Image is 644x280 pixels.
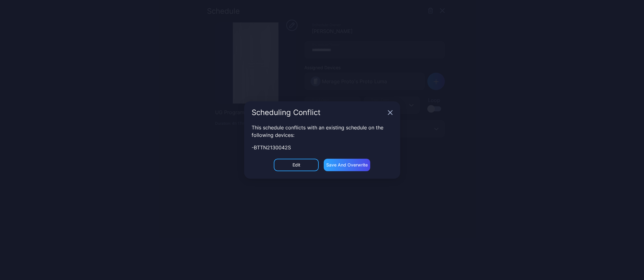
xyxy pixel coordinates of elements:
button: Edit [274,159,319,171]
div: Save and Overwrite [326,162,368,167]
div: Edit [293,162,300,167]
div: This schedule conflicts with an existing schedule on the following devices: [252,124,393,139]
div: - BTTN2130042S [252,144,393,151]
div: Scheduling Conflict [252,109,385,116]
button: Save and Overwrite [324,159,370,171]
